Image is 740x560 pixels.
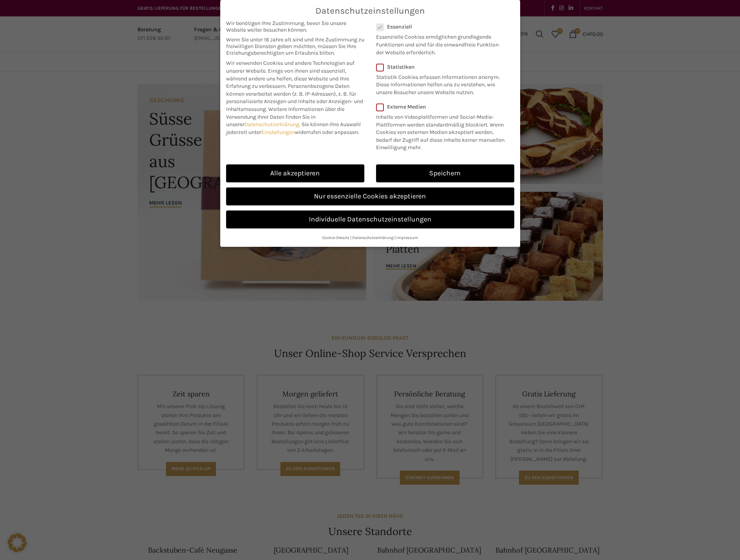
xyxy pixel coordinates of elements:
a: Nur essenzielle Cookies akzeptieren [226,187,514,205]
span: Datenschutzeinstellungen [316,6,425,16]
a: Alle akzeptieren [226,164,364,182]
span: Wir benötigen Ihre Zustimmung, bevor Sie unsere Website weiter besuchen können. [226,20,364,33]
a: Speichern [376,164,514,182]
a: Einstellungen [261,129,295,136]
label: Statistiken [376,64,504,70]
p: Inhalte von Videoplattformen und Social-Media-Plattformen werden standardmäßig blockiert. Wenn Co... [376,110,509,152]
a: Cookie-Details [322,235,349,240]
a: Individuelle Datenschutzeinstellungen [226,210,514,228]
span: Sie können Ihre Auswahl jederzeit unter widerrufen oder anpassen. [226,121,361,136]
a: Impressum [396,235,418,240]
span: Wenn Sie unter 16 Jahre alt sind und Ihre Zustimmung zu freiwilligen Diensten geben möchten, müss... [226,36,364,56]
span: Wir verwenden Cookies und andere Technologien auf unserer Website. Einige von ihnen sind essenzie... [226,60,355,89]
a: Datenschutzerklärung [244,121,299,128]
p: Essenzielle Cookies ermöglichen grundlegende Funktionen und sind für die einwandfreie Funktion de... [376,30,504,56]
span: Weitere Informationen über die Verwendung Ihrer Daten finden Sie in unserer . [226,106,344,128]
a: Datenschutzerklärung [352,235,394,240]
label: Essenziell [376,23,504,30]
label: Externe Medien [376,103,509,110]
span: Personenbezogene Daten können verarbeitet werden (z. B. IP-Adressen), z. B. für personalisierte A... [226,83,363,112]
p: Statistik Cookies erfassen Informationen anonym. Diese Informationen helfen uns zu verstehen, wie... [376,70,504,96]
